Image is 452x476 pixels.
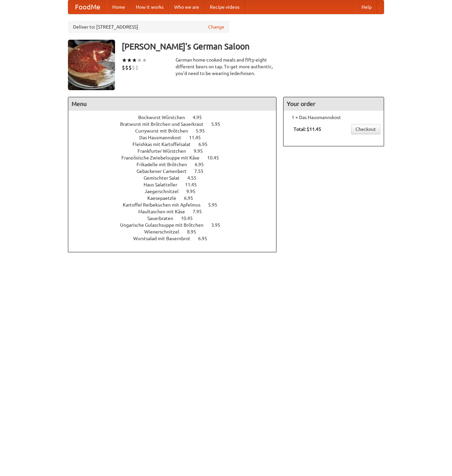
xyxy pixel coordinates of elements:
span: 7.55 [194,169,210,174]
a: Ungarische Gulaschsuppe mit Brötchen 3.95 [120,222,233,228]
span: 8.95 [187,229,203,234]
li: $ [135,64,139,71]
a: Currywurst mit Brötchen 5.95 [135,128,217,134]
a: FoodMe [68,0,107,14]
h3: [PERSON_NAME]'s German Saloon [122,40,384,53]
a: Home [107,0,130,14]
span: Frankfurter Würstchen [138,148,193,154]
span: 5.95 [208,202,224,208]
li: $ [125,64,128,71]
a: Maultaschen mit Käse 7.95 [138,209,214,214]
a: Wienerschnitzel 8.95 [144,229,209,234]
a: Frankfurter Würstchen 9.95 [138,148,215,154]
span: 4.95 [193,115,209,120]
a: Sauerbraten 10.45 [147,216,205,221]
a: Gebackener Camenbert 7.55 [137,169,216,174]
span: Französische Zwiebelsuppe mit Käse [121,155,206,160]
span: 5.95 [211,121,227,127]
span: 3.95 [211,222,227,228]
span: 6.95 [184,195,200,201]
a: How it works [130,0,169,14]
a: Checkout [351,124,380,134]
a: Wurstsalad mit Bauernbrot 6.95 [133,236,220,241]
a: Help [356,0,377,14]
li: $ [128,64,132,71]
li: ★ [127,57,132,64]
a: Recipe videos [204,0,245,14]
span: Kartoffel Reibekuchen mit Apfelmus [123,202,207,208]
span: Wurstsalad mit Bauernbrot [133,236,197,241]
a: Gemischter Salat 4.55 [144,175,209,181]
h4: Menu [68,97,276,111]
a: Bockwurst Würstchen 4.95 [138,115,214,120]
h4: Your order [284,97,384,111]
li: 1 × Das Hausmannskost [287,114,380,121]
a: Frikadelle mit Brötchen 6.95 [137,162,216,167]
span: 6.95 [198,236,214,241]
li: ★ [132,57,137,64]
span: 9.95 [194,148,210,154]
span: Kaesepaetzle [147,195,183,201]
span: 6.95 [198,142,214,147]
a: Haus Salatteller 11.45 [144,182,209,187]
span: 11.45 [189,135,208,140]
a: Das Hausmannskost 11.45 [139,135,213,140]
span: 10.45 [181,216,199,221]
span: 6.95 [195,162,211,167]
li: ★ [142,57,147,64]
span: 7.95 [193,209,209,214]
a: Kaesepaetzle 6.95 [147,195,205,201]
span: Das Hausmannskost [139,135,188,140]
div: Deliver to: [STREET_ADDRESS] [68,21,229,33]
span: Wienerschnitzel [144,229,186,234]
span: Sauerbraten [147,216,180,221]
a: Kartoffel Reibekuchen mit Apfelmus 5.95 [123,202,230,208]
span: 9.95 [186,189,202,194]
li: $ [132,64,135,71]
span: Jaegerschnitzel [145,189,185,194]
span: Fleishkas mit Kartoffelsalat [133,142,197,147]
span: 10.45 [207,155,226,160]
span: 4.55 [187,175,203,181]
span: Bockwurst Würstchen [138,115,192,120]
span: Ungarische Gulaschsuppe mit Brötchen [120,222,210,228]
li: $ [122,64,125,71]
span: 5.95 [196,128,212,134]
div: German home-cooked meals and fifty-eight different beers on tap. To get more authentic, you'd nee... [176,57,276,77]
span: Haus Salatteller [144,182,184,187]
a: Who we are [169,0,204,14]
a: Bratwurst mit Brötchen und Sauerkraut 5.95 [120,121,233,127]
a: Französische Zwiebelsuppe mit Käse 10.45 [121,155,231,160]
a: Change [208,24,224,30]
a: Fleishkas mit Kartoffelsalat 6.95 [133,142,220,147]
span: Gemischter Salat [144,175,186,181]
span: 11.45 [185,182,203,187]
span: Maultaschen mit Käse [138,209,192,214]
span: Frikadelle mit Brötchen [137,162,194,167]
span: Gebackener Camenbert [137,169,193,174]
b: Total: $11.45 [294,126,321,132]
span: Bratwurst mit Brötchen und Sauerkraut [120,121,210,127]
a: Jaegerschnitzel 9.95 [145,189,208,194]
li: ★ [122,57,127,64]
span: Currywurst mit Brötchen [135,128,195,134]
li: ★ [137,57,142,64]
img: angular.jpg [68,40,115,90]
